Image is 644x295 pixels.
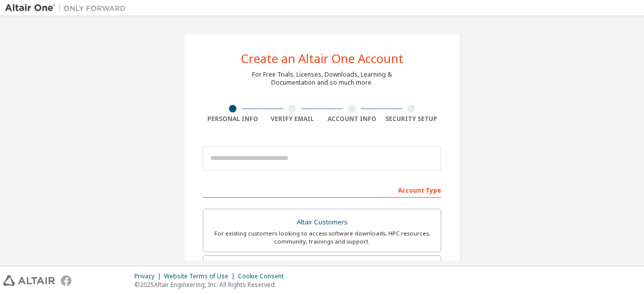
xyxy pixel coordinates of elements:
[5,3,131,13] img: Altair One
[209,229,435,246] div: For existing customers looking to access software downloads, HPC resources, community, trainings ...
[241,52,404,65] div: Create an Altair One Account
[203,115,263,123] div: Personal Info
[3,275,55,286] img: altair_logo.svg
[238,272,290,280] div: Cookie Consent
[252,71,392,87] div: For Free Trials, Licenses, Downloads, Learning & Documentation and so much more.
[203,182,441,198] div: Account Type
[263,115,323,123] div: Verify Email
[61,275,71,286] img: facebook.svg
[164,272,238,280] div: Website Terms of Use
[322,115,382,123] div: Account Info
[134,272,164,280] div: Privacy
[134,280,290,289] p: © 2025 Altair Engineering, Inc. All Rights Reserved.
[209,215,435,229] div: Altair Customers
[382,115,442,123] div: Security Setup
